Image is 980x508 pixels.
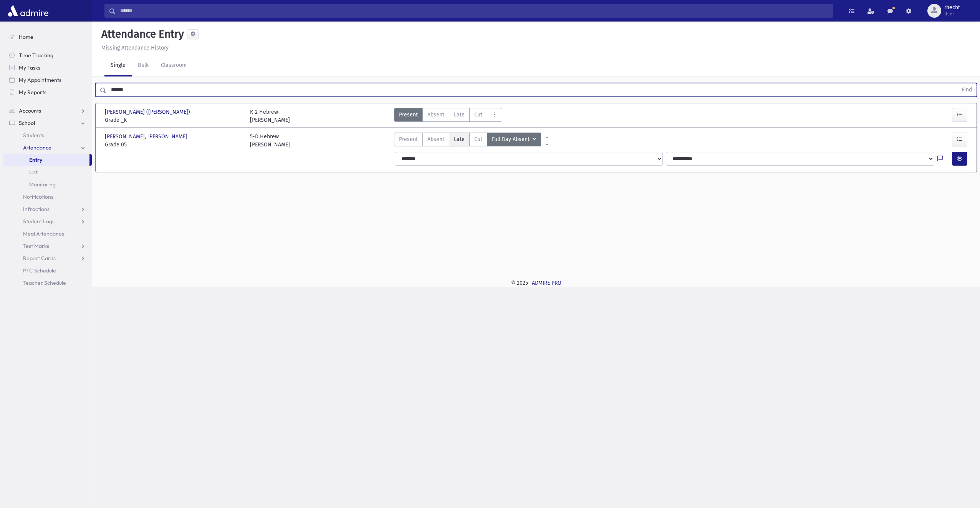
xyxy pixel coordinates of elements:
a: Notifications [3,191,92,203]
a: Report Cards [3,252,92,264]
a: Infractions [3,203,92,215]
span: My Appointments [19,76,61,83]
a: Entry [3,154,89,166]
span: Absent [427,111,444,119]
a: Accounts [3,105,92,117]
a: Attendance [3,141,92,154]
a: School [3,117,92,129]
span: Teacher Schedule [23,279,66,286]
span: Time Tracking [19,52,53,59]
a: My Reports [3,86,92,98]
span: Student Logs [23,218,55,225]
a: ADMIRE PRO [532,280,561,286]
span: [PERSON_NAME], [PERSON_NAME] [105,133,189,141]
span: Meal Attendance [23,230,65,237]
span: Present [399,111,418,119]
span: Full Day Absent [492,135,531,144]
div: K-2 Hebrew [PERSON_NAME] [250,108,290,124]
span: Present [399,135,418,143]
span: Home [19,33,33,40]
a: Teacher Schedule [3,277,92,289]
a: PTC Schedule [3,264,92,277]
a: Monitoring [3,178,92,191]
a: Single [104,55,132,76]
button: Full Day Absent [487,133,541,146]
a: Time Tracking [3,49,92,61]
span: Attendance [23,144,51,151]
input: Search [116,4,833,18]
a: Missing Attendance History [98,45,169,51]
span: Late [454,111,465,119]
div: AttTypes [394,133,541,149]
button: Find [957,83,977,96]
span: User [944,11,960,17]
span: School [19,120,35,126]
a: Home [3,31,92,43]
div: 5-D Hebrew [PERSON_NAME] [250,133,290,149]
span: Grade 05 [105,141,242,149]
span: [PERSON_NAME] ([PERSON_NAME]) [105,108,192,116]
span: Monitoring [29,181,56,188]
a: Students [3,129,92,141]
span: Late [454,135,465,143]
span: Report Cards [23,255,56,262]
span: Notifications [23,193,53,200]
a: My Appointments [3,74,92,86]
a: List [3,166,92,178]
span: List [29,169,38,176]
a: Classroom [155,55,193,76]
span: Cut [474,135,482,143]
span: Grade _K [105,116,242,124]
a: My Tasks [3,61,92,74]
span: rhecht [944,5,960,11]
a: Student Logs [3,215,92,227]
span: Entry [29,156,42,163]
span: Absent [427,135,444,143]
img: AdmirePro [6,3,50,18]
span: PTC Schedule [23,267,56,274]
div: © 2025 - [104,279,968,287]
u: Missing Attendance History [101,45,169,51]
a: Bulk [132,55,155,76]
span: Infractions [23,206,50,212]
a: Test Marks [3,240,92,252]
h5: Attendance Entry [98,28,184,41]
span: Accounts [19,107,41,114]
span: Students [23,132,44,139]
span: Test Marks [23,242,49,249]
span: My Reports [19,89,46,96]
div: AttTypes [394,108,502,124]
span: Cut [474,111,482,119]
a: Meal Attendance [3,227,92,240]
span: My Tasks [19,64,40,71]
